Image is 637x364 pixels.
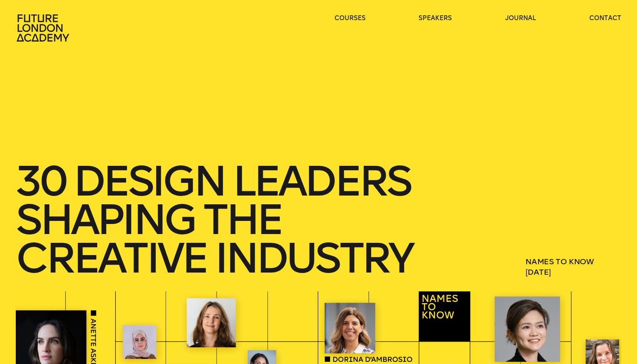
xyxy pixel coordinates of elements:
[525,257,594,266] a: Names to Know
[589,14,621,23] a: contact
[16,162,462,277] h1: 30 design leaders shaping the creative industry
[525,267,621,277] span: [DATE]
[419,14,452,23] a: speakers
[334,14,366,23] a: courses
[505,14,536,23] a: journal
